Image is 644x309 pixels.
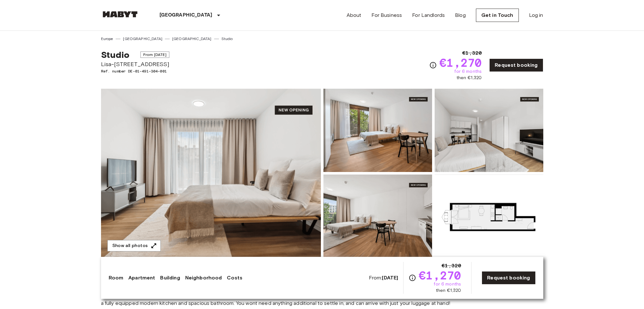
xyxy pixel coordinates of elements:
img: Picture of unit DE-01-491-304-001 [435,175,543,258]
span: Lisa-[STREET_ADDRESS] [101,60,169,68]
a: About [347,11,362,19]
p: [GEOGRAPHIC_DATA] [159,11,213,19]
svg: Check cost overview for full price breakdown. Please note that discounts apply to new joiners onl... [409,274,416,282]
span: €1,320 [462,49,482,57]
span: €1,270 [419,270,461,281]
span: €1,270 [439,57,482,68]
b: [DATE] [382,275,398,281]
span: then €1,320 [436,287,461,294]
a: Room [109,274,124,282]
a: [GEOGRAPHIC_DATA] [172,36,212,42]
span: Ref. number DE-01-491-304-001 [101,68,169,74]
a: Costs [227,274,242,282]
span: From: [369,274,398,281]
span: Your studio apartment offers all the privacy you need. In addition to your very own bedroom area,... [101,293,543,307]
span: for 6 months [434,281,461,287]
a: For Business [371,11,402,19]
a: Get in Touch [476,9,519,22]
img: Picture of unit DE-01-491-304-001 [323,175,432,258]
span: for 6 months [454,68,482,75]
a: Request booking [482,271,535,285]
a: Request booking [489,58,543,72]
a: Apartment [128,274,155,282]
a: Europe [101,36,113,42]
img: Habyt [101,11,139,17]
svg: Check cost overview for full price breakdown. Please note that discounts apply to new joiners onl... [429,61,437,69]
a: Studio [221,36,233,42]
button: Show all photos [107,240,161,252]
a: For Landlords [412,11,445,19]
img: Picture of unit DE-01-491-304-001 [323,89,432,172]
img: Marketing picture of unit DE-01-491-304-001 [101,89,321,258]
a: Blog [455,11,466,19]
a: Neighborhood [185,274,222,282]
span: From [DATE] [140,52,169,58]
img: Picture of unit DE-01-491-304-001 [435,89,543,172]
a: [GEOGRAPHIC_DATA] [123,36,162,42]
a: Building [160,274,180,282]
a: Log in [529,11,543,19]
span: then €1,320 [457,75,482,81]
span: Studio [101,49,130,60]
span: €1,320 [442,262,461,270]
